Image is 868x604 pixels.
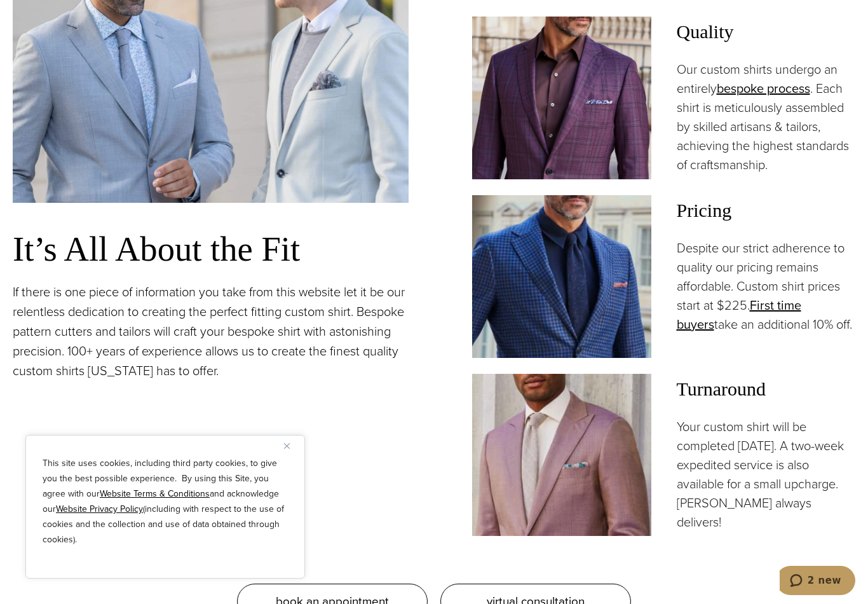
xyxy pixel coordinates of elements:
[472,195,651,358] img: Client wearing navy custom dress shirt under custom tailored sportscoat.
[472,374,651,537] img: Client in white custom dress shirt with off white tie and pink bespoke sportscoat.
[677,17,856,47] span: Quality
[677,374,856,404] span: Turnaround
[717,79,810,98] a: bespoke process
[13,282,409,381] p: If there is one piece of information you take from this website let it be our relentless dedicati...
[43,456,288,547] p: This site uses cookies, including third party cookies, to give you the best possible experience. ...
[472,17,651,179] img: Client wearing brown open collared dress shirt under bespoke blazer.
[677,417,856,532] p: Your custom shirt will be completed [DATE]. A two-week expedited service is also available for a ...
[677,60,856,174] p: Our custom shirts undergo an entirely . Each shirt is meticulously assembled by skilled artisans ...
[284,438,299,453] button: Close
[100,487,210,500] a: Website Terms & Conditions
[677,195,856,226] span: Pricing
[13,228,409,270] h3: It’s All About the Fit
[56,502,143,516] a: Website Privacy Policy
[780,566,855,598] iframe: Opens a widget where you can chat to one of our agents
[677,296,801,334] a: First time buyers
[677,238,856,334] p: Despite our strict adherence to quality our pricing remains affordable. Custom shirt prices start...
[284,443,290,449] img: Close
